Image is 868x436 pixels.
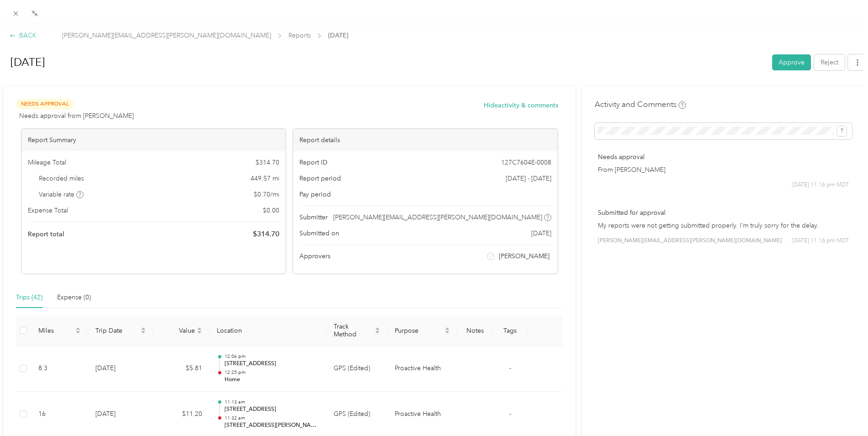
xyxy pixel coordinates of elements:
div: Report Summary [21,129,286,151]
span: [PERSON_NAME] [499,251,549,261]
span: $ 314.70 [253,229,279,239]
span: Value [161,327,195,335]
span: Approvers [299,251,330,261]
span: - [509,410,511,418]
span: Needs Approval [16,99,73,109]
p: [STREET_ADDRESS][PERSON_NAME] [225,421,319,430]
span: caret-down [197,330,202,335]
span: [DATE] - [DATE] [506,174,551,183]
span: Needs approval from [PERSON_NAME] [19,111,134,121]
div: BACK [10,31,37,40]
p: 12:25 pm [225,369,319,376]
p: [STREET_ADDRESS] [225,360,319,368]
p: From [PERSON_NAME] [598,165,849,175]
span: [DATE] 11:16 pm MDT [792,181,849,189]
td: 8.3 [31,346,88,392]
span: $ 0.00 [263,206,279,215]
p: [STREET_ADDRESS] [225,405,319,414]
span: [DATE] 11:16 pm MDT [792,237,849,245]
p: Needs approval [598,152,849,162]
span: Report ID [299,158,328,167]
p: My reports were not getting submitted properly. I’m truly sorry for the delay. [598,221,849,230]
span: Submitted on [299,229,339,238]
span: $ 0.70 / mi [254,190,279,199]
span: Submitter [299,213,328,222]
span: $ 314.70 [256,158,279,167]
div: Report details [293,129,558,151]
span: [DATE] [328,31,348,40]
td: GPS (Edited) [326,346,387,392]
span: 127C7604E-0008 [501,158,551,167]
span: Report period [299,174,341,183]
span: Report total [28,229,64,239]
button: Approve [772,54,811,70]
iframe: Everlance-gr Chat Button Frame [817,385,868,436]
span: [PERSON_NAME][EMAIL_ADDRESS][PERSON_NAME][DOMAIN_NAME] [598,237,782,245]
div: Expense (0) [57,292,91,303]
span: [DATE] [531,229,551,238]
span: Miles [38,327,73,335]
p: 11:32 am [225,415,319,421]
th: Purpose [387,315,458,346]
div: Trips (42) [16,292,42,303]
button: Hideactivity & comments [484,101,558,110]
span: 449.57 mi [251,174,279,183]
span: caret-up [197,326,202,331]
span: caret-down [444,330,450,335]
th: Notes [457,315,492,346]
span: Purpose [395,327,443,335]
h4: Activity and Comments [595,99,686,110]
th: Tags [492,315,528,346]
span: Recorded miles [39,174,84,183]
p: 12:06 pm [225,353,319,360]
p: 11:13 am [225,399,319,405]
span: Trip Date [95,327,139,335]
span: Expense Total [28,206,68,215]
span: caret-down [141,330,146,335]
span: Mileage Total [28,158,66,167]
span: Track Method [334,323,372,338]
span: caret-up [75,326,81,331]
th: Value [153,315,209,346]
span: caret-down [375,330,380,335]
p: Submitted for approval [598,208,849,218]
td: Proactive Health [387,346,458,392]
span: [PERSON_NAME][EMAIL_ADDRESS][PERSON_NAME][DOMAIN_NAME] [333,213,542,222]
th: Track Method [326,315,387,346]
span: caret-up [375,326,380,331]
span: - [509,364,511,372]
span: caret-up [444,326,450,331]
th: Miles [31,315,88,346]
span: Variable rate [39,190,84,199]
td: [DATE] [88,346,153,392]
span: caret-down [75,330,81,335]
span: Pay period [299,190,331,199]
button: Reject [814,54,845,70]
td: $5.81 [153,346,209,392]
span: [PERSON_NAME][EMAIL_ADDRESS][PERSON_NAME][DOMAIN_NAME] [62,31,271,40]
th: Trip Date [88,315,153,346]
span: Reports [288,31,311,40]
p: Home [225,376,319,384]
h1: Jul 2025 [1,51,766,73]
span: caret-up [141,326,146,331]
th: Location [209,315,326,346]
